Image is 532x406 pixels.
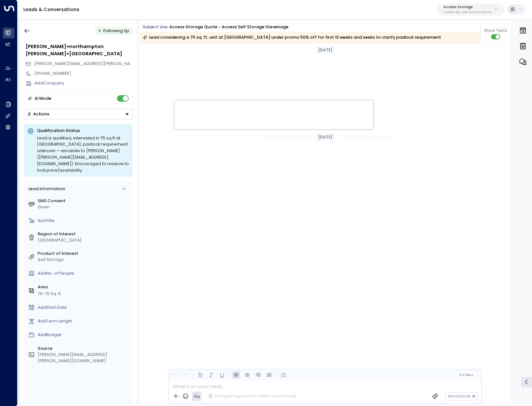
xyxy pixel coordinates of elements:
[465,373,466,377] span: |
[38,352,130,364] div: [PERSON_NAME][EMAIL_ADDRESS][PERSON_NAME][DOMAIN_NAME]
[38,332,130,338] div: AddBudget
[37,128,129,134] p: Qualification Status
[315,46,335,54] div: [DATE]
[443,5,492,9] p: Access Storage
[38,284,130,290] label: Area
[38,204,130,210] div: Given
[38,257,130,263] div: Self Storage
[38,346,130,352] label: Source
[484,28,507,33] span: Show Texts
[34,71,133,77] div: [PHONE_NUMBER]
[26,186,65,192] div: Lead Information
[208,394,297,399] div: The agent signature is added automatically
[24,109,133,120] button: Actions
[38,237,130,243] div: [GEOGRAPHIC_DATA]
[27,111,49,117] div: Actions
[24,109,133,120] div: Button group with a nested menu
[98,26,101,36] div: •
[34,61,172,66] span: [PERSON_NAME][EMAIL_ADDRESS][PERSON_NAME][DOMAIN_NAME]
[169,24,289,30] div: Access Storage Quote - Access Self Storage Stevenage
[38,231,130,237] label: Region of Interest
[103,28,129,33] span: Following Up
[38,218,130,224] div: AddTitle
[34,61,133,67] span: john.pannell+northampton@gmail.com
[443,11,492,14] p: 17248963-7bae-4f68-a6e0-04e589c1c15e
[38,270,130,277] div: AddNo. of People
[38,318,130,324] div: AddTerm Length
[437,4,505,16] button: Access Storage17248963-7bae-4f68-a6e0-04e589c1c15e
[143,34,441,41] div: Lead considering a 75 sq. ft. unit at [GEOGRAPHIC_DATA] under promo 50% off for first 13 weeks an...
[38,291,62,297] div: 75-75 Sq. ft.
[457,372,476,378] button: Cc|Bcc
[38,198,130,204] label: SMS Consent
[26,43,133,57] div: [PERSON_NAME]+northampton [PERSON_NAME]+[GEOGRAPHIC_DATA]
[34,80,133,86] div: AddCompany
[37,135,129,174] div: Lead is qualified, interested in 75 sq ft at [GEOGRAPHIC_DATA]; padlock requirement unknown — esc...
[23,6,79,13] a: Leads & Conversations
[143,24,169,30] span: Subject Line:
[34,95,51,102] div: AI Mode
[38,305,130,311] div: AddStart Date
[38,251,130,257] label: Product of Interest
[171,371,179,379] button: Undo
[182,371,190,379] button: Redo
[459,373,474,377] span: Cc Bcc
[316,133,334,142] div: [DATE]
